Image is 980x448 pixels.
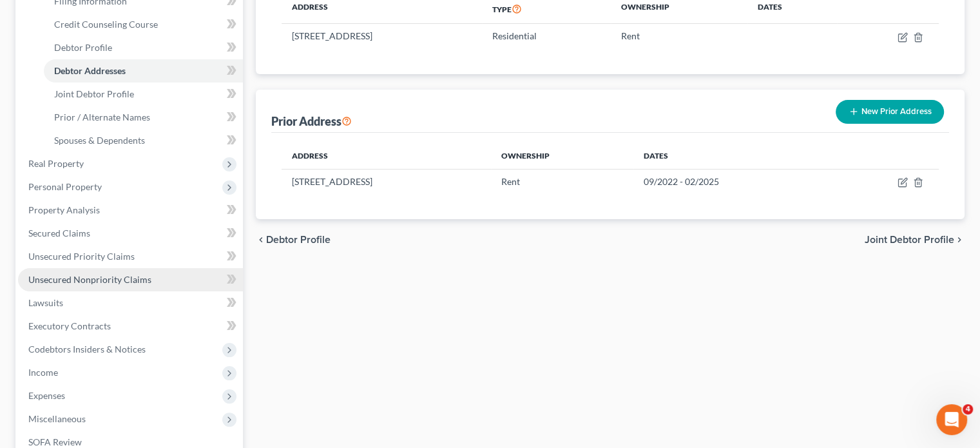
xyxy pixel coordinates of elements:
[44,13,243,36] a: Credit Counseling Course
[28,390,65,401] span: Expenses
[18,315,243,338] a: Executory Contracts
[28,181,102,192] span: Personal Property
[18,222,243,245] a: Secured Claims
[54,135,145,146] span: Spouses & Dependents
[256,235,266,245] i: chevron_left
[44,129,243,152] a: Spouses & Dependents
[28,158,84,169] span: Real Property
[491,143,633,169] th: Ownership
[18,245,243,268] a: Unsecured Priority Claims
[954,235,965,245] i: chevron_right
[18,268,243,291] a: Unsecured Nonpriority Claims
[28,274,151,285] span: Unsecured Nonpriority Claims
[865,235,954,245] span: Joint Debtor Profile
[611,24,747,48] td: Rent
[54,112,150,122] span: Prior / Alternate Names
[28,413,86,424] span: Miscellaneous
[54,65,126,76] span: Debtor Addresses
[271,113,352,129] div: Prior Address
[44,36,243,59] a: Debtor Profile
[44,83,243,106] a: Joint Debtor Profile
[633,169,832,193] td: 09/2022 - 02/2025
[28,251,135,262] span: Unsecured Priority Claims
[28,367,58,378] span: Income
[482,24,611,48] td: Residential
[633,143,832,169] th: Dates
[266,235,331,245] span: Debtor Profile
[963,404,973,414] span: 4
[282,143,491,169] th: Address
[836,100,944,124] button: New Prior Address
[54,19,158,30] span: Credit Counseling Course
[28,204,100,215] span: Property Analysis
[28,320,111,331] span: Executory Contracts
[54,88,134,99] span: Joint Debtor Profile
[256,235,331,245] button: chevron_left Debtor Profile
[28,297,63,308] span: Lawsuits
[28,344,146,355] span: Codebtors Insiders & Notices
[28,436,82,447] span: SOFA Review
[18,199,243,222] a: Property Analysis
[282,169,491,193] td: [STREET_ADDRESS]
[18,291,243,315] a: Lawsuits
[936,404,967,435] iframe: Intercom live chat
[491,169,633,193] td: Rent
[865,235,965,245] button: Joint Debtor Profile chevron_right
[54,42,112,53] span: Debtor Profile
[44,59,243,83] a: Debtor Addresses
[44,106,243,129] a: Prior / Alternate Names
[28,228,90,239] span: Secured Claims
[282,24,482,48] td: [STREET_ADDRESS]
